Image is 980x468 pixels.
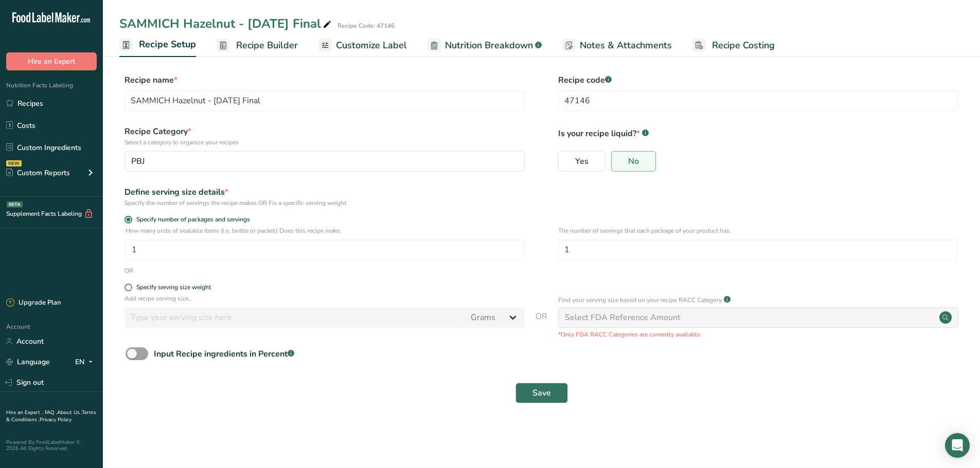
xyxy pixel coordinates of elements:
a: Privacy Policy [40,416,72,423]
div: Specify serving size weight [136,284,211,291]
input: Type your serving size here [124,307,465,328]
span: Specify number of packages and servings [132,216,250,223]
a: Recipe Costing [692,34,775,57]
div: Custom Reports [6,167,70,178]
label: Recipe code [558,74,958,86]
div: Define serving size details [124,186,525,198]
p: Is your recipe liquid? [558,125,958,140]
div: Open Intercom Messenger [945,433,970,458]
span: Recipe Costing [712,39,775,52]
div: Recipe Code: 47146 [337,21,395,30]
span: Recipe Setup [139,38,196,51]
a: Terms & Conditions . [6,409,96,423]
a: Recipe Builder [217,34,298,57]
button: PBJ [124,151,525,172]
label: Recipe Category [124,125,525,147]
span: Save [532,387,551,399]
input: Type your recipe code here [558,90,958,111]
input: Type your recipe name here [124,90,525,111]
span: Customize Label [336,39,407,52]
div: Specify the number of servings the recipe makes OR Fix a specific serving weight [124,198,525,208]
button: Hire an Expert [6,52,97,70]
div: Upgrade Plan [6,298,61,308]
div: BETA [7,201,23,208]
p: Find your serving size based on your recipe RACC Category [558,295,722,305]
p: Select a category to organize your recipes [124,138,525,147]
div: NEW [6,160,22,166]
a: FAQ . [45,409,57,416]
a: Notes & Attachments [562,34,672,57]
div: EN [75,356,97,368]
a: About Us . [57,409,82,416]
p: Add recipe serving size.. [124,294,525,303]
div: Powered By FoodLabelMaker © 2025 All Rights Reserved [6,439,97,452]
span: Notes & Attachments [580,39,672,52]
div: Select FDA Reference Amount [565,311,681,324]
div: SAMMICH Hazelnut - [DATE] Final [119,14,333,33]
a: Language [6,353,50,371]
span: No [628,156,639,166]
span: OR [536,310,547,339]
a: Nutrition Breakdown [427,34,542,57]
span: Nutrition Breakdown [445,39,533,52]
div: OR [124,266,133,275]
a: Recipe Setup [119,33,196,58]
p: How many units of sealable items (i.e. bottle or packet) Does this recipe make. [126,226,525,235]
a: Hire an Expert . [6,409,43,416]
p: *Only FDA RACC Categories are currently available [558,330,958,339]
a: Customize Label [318,34,407,57]
div: Input Recipe ingredients in Percent [154,348,294,360]
button: Save [515,383,568,403]
span: Yes [575,156,589,166]
span: Recipe Builder [236,39,298,52]
span: PBJ [131,155,145,167]
p: The number of servings that each package of your product has. [558,226,957,235]
label: Recipe name [124,74,525,86]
